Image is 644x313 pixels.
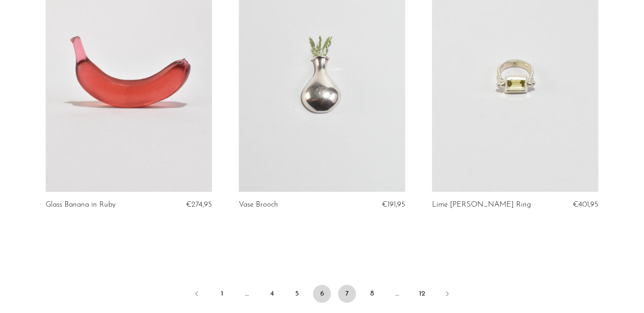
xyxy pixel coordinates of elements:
[413,285,431,303] a: 12
[432,201,531,209] a: Lime [PERSON_NAME] Ring
[213,285,231,303] a: 1
[363,285,381,303] a: 8
[382,201,405,208] span: €191,95
[438,285,456,305] a: Next
[388,285,406,303] span: …
[288,285,306,303] a: 5
[338,285,356,303] a: 7
[186,201,212,208] span: €274,95
[188,285,206,305] a: Previous
[263,285,281,303] a: 4
[239,201,278,209] a: Vase Brooch
[46,201,116,209] a: Glass Banana in Ruby
[573,201,598,208] span: €401,95
[238,285,256,303] span: …
[313,285,331,303] span: 6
